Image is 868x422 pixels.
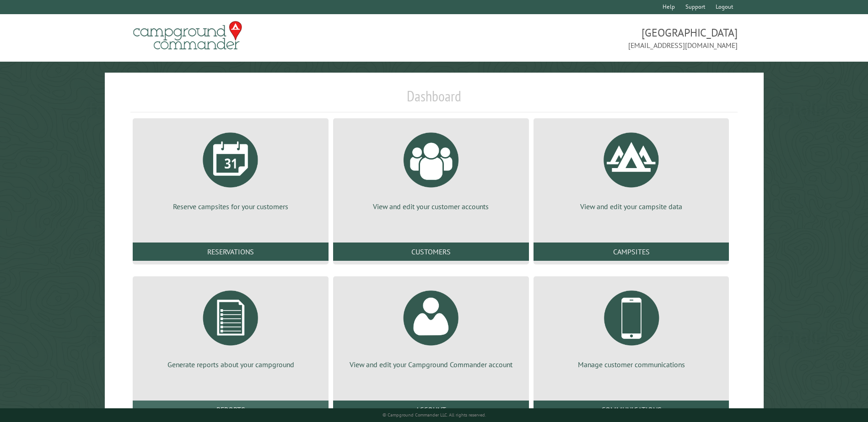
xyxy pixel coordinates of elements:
a: Communications [534,401,729,419]
p: Reserve campsites for your customers [144,201,318,211]
p: Generate reports about your campground [144,359,318,369]
a: Reports [133,401,329,419]
p: Manage customer communications [545,359,718,369]
p: View and edit your campsite data [545,201,718,211]
p: View and edit your customer accounts [344,201,518,211]
h1: Dashboard [130,87,737,112]
a: Account [333,401,529,419]
p: View and edit your Campground Commander account [344,359,518,369]
img: Campground Commander [130,18,245,53]
a: View and edit your customer accounts [344,126,518,211]
a: Customers [333,243,529,261]
small: © Campground Commander LLC. All rights reserved. [383,412,486,418]
span: [GEOGRAPHIC_DATA] [EMAIL_ADDRESS][DOMAIN_NAME] [434,25,738,51]
a: View and edit your campsite data [545,126,718,211]
a: Generate reports about your campground [144,284,318,369]
a: Reservations [133,243,329,261]
a: Reserve campsites for your customers [144,126,318,211]
a: View and edit your Campground Commander account [344,284,518,369]
a: Campsites [534,243,729,261]
a: Manage customer communications [545,284,718,369]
